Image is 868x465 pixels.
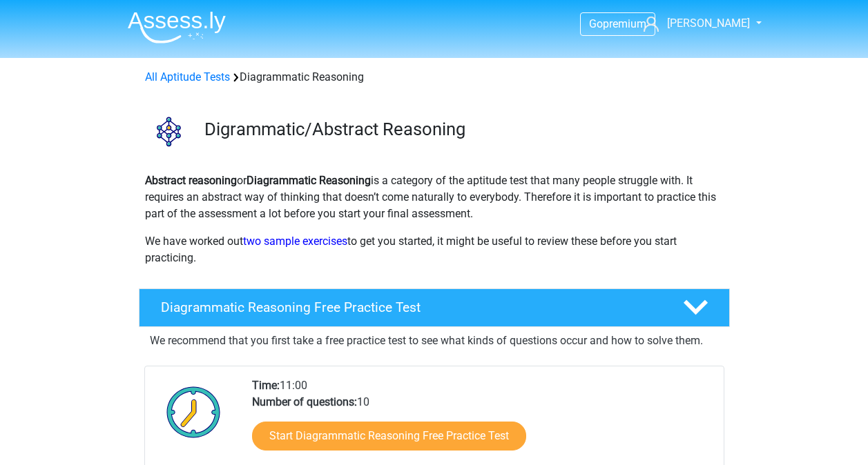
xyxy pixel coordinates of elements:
[145,233,724,266] p: We have worked out to get you started, it might be useful to review these before you start practi...
[252,422,526,451] a: Start Diagrammatic Reasoning Free Practice Test
[150,333,719,349] p: We recommend that you first take a free practice test to see what kinds of questions occur and ho...
[133,288,735,327] a: Diagrammatic Reasoning Free Practice Test
[243,235,347,248] a: two sample exercises
[145,70,230,83] a: All Aptitude Tests
[204,119,719,140] h3: Digrammatic/Abstract Reasoning
[252,395,357,408] b: Number of questions:
[145,174,237,187] b: Abstract reasoning
[145,172,724,222] p: or is a category of the aptitude test that many people struggle with. It requires an abstract way...
[128,11,226,43] img: Assessly
[589,17,603,30] span: Go
[159,377,229,446] img: Clock
[139,69,729,86] div: Diagrammatic Reasoning
[161,299,661,315] h4: Diagrammatic Reasoning Free Practice Test
[247,174,371,187] b: Diagrammatic Reasoning
[581,14,655,33] a: Gopremium
[252,379,280,392] b: Time:
[638,15,751,32] a: [PERSON_NAME]
[139,102,198,161] img: diagrammatic reasoning
[603,17,646,30] span: premium
[667,17,750,30] span: [PERSON_NAME]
